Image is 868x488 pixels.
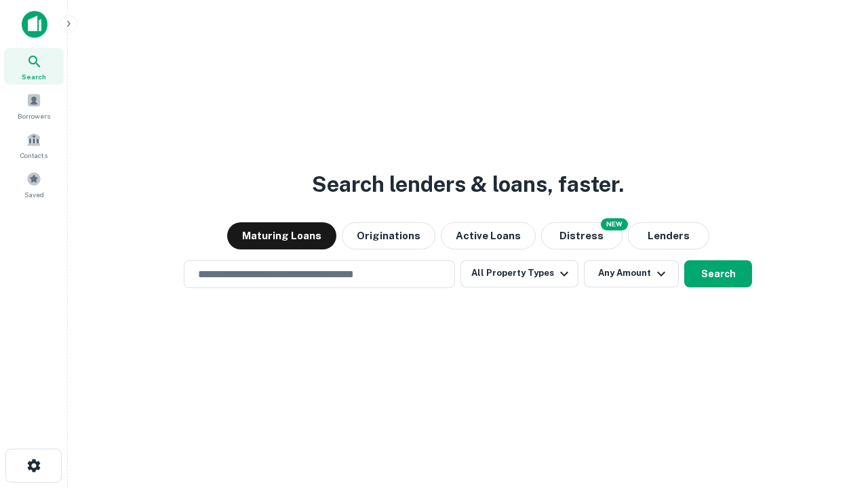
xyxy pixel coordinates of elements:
iframe: Chat Widget [800,336,868,401]
span: Borrowers [18,110,50,121]
button: Search distressed loans with lien and other non-mortgage details. [541,222,623,249]
span: Contacts [20,150,47,161]
button: Lenders [628,222,709,249]
button: Maturing Loans [227,222,336,249]
button: Active Loans [441,222,536,249]
span: Saved [24,189,44,200]
a: Search [4,48,64,85]
button: Any Amount [584,260,679,287]
button: Search [684,260,752,287]
button: All Property Types [460,260,578,287]
div: NEW [601,218,628,230]
button: Originations [342,222,435,249]
a: Saved [4,166,64,203]
a: Contacts [4,127,64,163]
h3: Search lenders & loans, faster. [312,168,624,201]
a: Borrowers [4,87,64,124]
img: capitalize-icon.png [22,11,47,38]
span: Search [22,71,46,82]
